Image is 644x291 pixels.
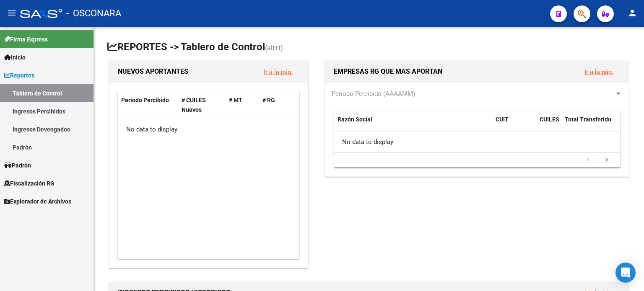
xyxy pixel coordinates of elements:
datatable-header-cell: # MT [226,91,259,119]
span: - OSCONARA [66,4,121,23]
datatable-header-cell: Razón Social [334,111,492,138]
span: (alt+t) [265,44,283,52]
span: EMPRESAS RG QUE MAS APORTAN [334,67,442,75]
a: Ir a la pág. [264,68,293,76]
span: Firma Express [4,35,48,44]
span: Fiscalización RG [4,179,55,188]
span: NUEVOS APORTANTES [118,67,188,75]
datatable-header-cell: CUILES [536,111,561,138]
span: Inicio [4,53,26,62]
a: go to previous page [580,156,596,165]
span: Razón Social [338,116,372,123]
span: Período Percibido [121,97,169,103]
span: Total Transferido [565,116,611,123]
span: Explorador de Archivos [4,197,71,206]
span: CUIT [496,116,509,123]
span: # MT [229,97,242,103]
mat-icon: menu [7,8,17,18]
span: # RG [262,97,275,103]
button: Ir a la pág. [578,64,620,80]
span: # CUILES Nuevos [182,97,206,113]
datatable-header-cell: CUIT [492,111,536,138]
span: CUILES [540,116,559,123]
datatable-header-cell: Total Transferido [561,111,620,138]
div: Open Intercom Messenger [615,263,636,283]
datatable-header-cell: # RG [259,91,293,119]
a: Ir a la pág. [584,68,613,76]
span: Padrón [4,161,31,170]
span: Período Percibido (AAAAMM) [332,90,415,98]
h1: REPORTES -> Tablero de Control [107,40,631,55]
datatable-header-cell: Período Percibido [118,91,178,119]
a: go to next page [599,156,615,165]
div: No data to display [334,131,620,152]
div: No data to display [118,119,299,140]
button: Ir a la pág. [257,64,299,80]
mat-icon: person [627,8,637,18]
span: Reportes [4,71,34,80]
datatable-header-cell: # CUILES Nuevos [178,91,226,119]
